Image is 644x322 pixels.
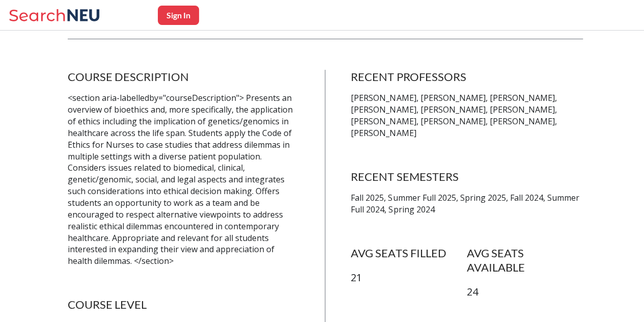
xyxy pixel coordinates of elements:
p: <section aria-labelledby="courseDescription"> Presents an overview of bioethics and, more specifi... [68,92,299,267]
p: 24 [467,285,583,300]
h4: RECENT PROFESSORS [351,70,582,84]
h4: AVG SEATS FILLED [351,246,467,260]
h4: COURSE LEVEL [68,298,299,312]
p: [PERSON_NAME], [PERSON_NAME], [PERSON_NAME], [PERSON_NAME], [PERSON_NAME], [PERSON_NAME], [PERSON... [351,92,582,139]
p: 21 [351,271,467,285]
p: Fall 2025, Summer Full 2025, Spring 2025, Fall 2024, Summer Full 2024, Spring 2024 [351,192,582,216]
h4: RECENT SEMESTERS [351,170,582,184]
button: Sign In [158,6,199,25]
h4: AVG SEATS AVAILABLE [467,246,583,275]
h4: COURSE DESCRIPTION [68,70,299,84]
